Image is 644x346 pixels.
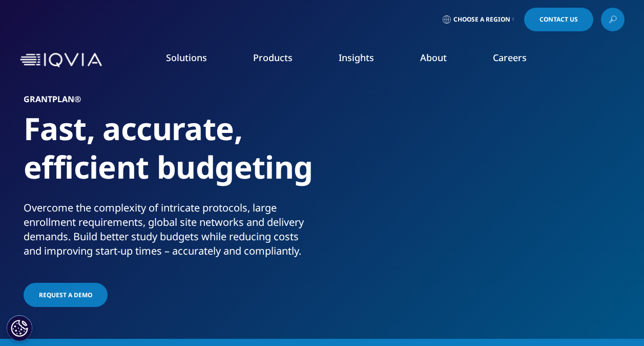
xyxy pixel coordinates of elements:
a: About [420,51,447,64]
span: Choose a Region [453,15,510,24]
a: Products [253,51,293,64]
a: Solutions [166,51,207,64]
a: Contact Us [524,8,593,31]
p: Overcome the complexity of intricate protocols, large enrollment requirements, global site networ... [24,201,318,264]
a: Request a Demo [24,283,108,307]
a: Careers [493,51,527,64]
nav: Primary [106,36,625,84]
a: Insights [339,51,374,64]
img: IQVIA Healthcare Information Technology and Pharma Clinical Research Company [20,53,102,68]
button: Cookies Settings [7,315,32,341]
h6: GRANTPLAN® [24,95,318,109]
img: 2135_woman-working-with-tablet-in-office.png [346,95,620,300]
span: Contact Us [539,16,578,23]
h1: Fast, accurate, efficient budgeting [24,109,318,201]
span: Request a Demo [39,291,92,299]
